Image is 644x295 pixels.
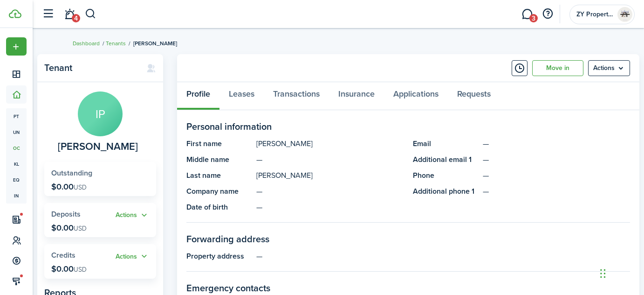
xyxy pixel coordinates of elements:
span: 3 [529,14,538,22]
panel-main-title: Company name [186,186,252,197]
panel-main-description: — [256,154,404,165]
panel-main-section-title: Personal information [186,119,630,133]
a: eq [6,172,27,188]
a: in [6,188,27,204]
span: Deposits [51,209,81,219]
a: Messaging [518,2,536,26]
button: Open menu [116,210,149,221]
button: Open menu [6,37,27,56]
panel-main-title: Email [413,138,478,149]
span: 4 [72,14,80,22]
span: ZY Property Management Group [576,11,614,18]
span: [PERSON_NAME] [133,39,177,48]
p: $0.00 [51,264,87,274]
a: Applications [384,82,448,110]
span: Isaias Pedro [58,141,138,153]
menu-btn: Actions [588,60,630,76]
panel-main-title: Tenant [44,63,137,73]
a: kl [6,156,27,172]
button: Actions [116,251,149,262]
button: Open menu [116,251,149,262]
div: Drag [600,260,606,288]
button: Open menu [588,60,630,76]
panel-main-title: Additional phone 1 [413,186,478,197]
panel-main-title: Phone [413,170,478,181]
p: $0.00 [51,182,87,191]
panel-main-title: Additional email 1 [413,154,478,165]
a: Dashboard [73,39,100,48]
panel-main-description: — [256,202,404,213]
a: Leases [219,82,264,110]
panel-main-description: [PERSON_NAME] [256,170,404,181]
a: pt [6,108,27,124]
span: Outstanding [51,168,92,178]
panel-main-title: Date of birth [186,202,252,213]
button: Search [85,6,96,22]
img: ZY Property Management Group [617,7,632,22]
a: Insurance [329,82,384,110]
a: Notifications [61,2,78,26]
p: $0.00 [51,223,87,232]
a: oc [6,140,27,156]
button: Actions [116,210,149,221]
a: Move in [532,60,583,76]
button: Open resource center [540,6,555,22]
panel-main-title: First name [186,138,252,149]
span: USD [74,183,87,192]
a: Requests [448,82,500,110]
span: USD [74,224,87,233]
a: Tenants [106,39,126,48]
a: un [6,124,27,140]
avatar-text: IP [78,91,123,136]
button: Open sidebar [39,5,57,23]
span: Credits [51,250,75,260]
panel-main-title: Last name [186,170,252,181]
panel-main-section-title: Forwarding address [186,232,630,246]
span: USD [74,265,87,274]
button: Timeline [512,60,528,76]
a: Transactions [264,82,329,110]
panel-main-section-title: Emergency contacts [186,281,630,295]
panel-main-title: Middle name [186,154,252,165]
panel-main-title: Property address [186,251,252,262]
panel-main-description: — [256,186,404,197]
img: TenantCloud [9,9,21,18]
panel-main-description: — [256,251,630,262]
panel-main-description: [PERSON_NAME] [256,138,404,149]
iframe: Chat Widget [597,250,644,295]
